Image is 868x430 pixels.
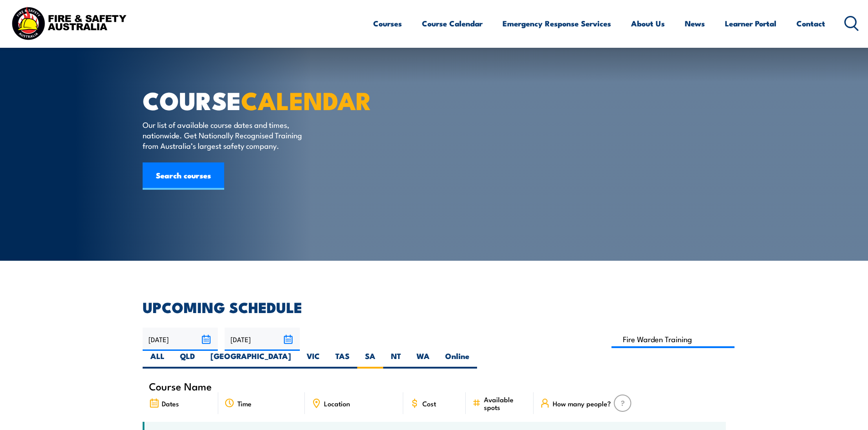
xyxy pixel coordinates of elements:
[162,400,179,407] span: Dates
[143,328,218,351] input: From date
[172,351,203,369] label: QLD
[357,351,383,369] label: SA
[685,11,705,35] a: News
[373,11,402,35] a: Courses
[328,351,357,369] label: TAS
[143,119,309,151] p: Our list of available course dates and times, nationwide. Get Nationally Recognised Training from...
[437,351,477,369] label: Online
[143,89,368,111] h1: COURSE
[299,351,328,369] label: VIC
[422,11,483,35] a: Course Calendar
[143,300,726,313] h2: UPCOMING SCHEDULE
[143,162,224,190] a: Search courses
[503,11,611,35] a: Emergency Response Services
[631,11,665,35] a: About Us
[725,11,776,35] a: Learner Portal
[237,400,252,407] span: Time
[409,351,437,369] label: WA
[383,351,409,369] label: NT
[484,395,527,411] span: Available spots
[553,400,611,407] span: How many people?
[422,400,436,407] span: Cost
[241,81,372,118] strong: CALENDAR
[149,382,212,390] span: Course Name
[225,328,300,351] input: To date
[203,351,299,369] label: [GEOGRAPHIC_DATA]
[796,11,825,35] a: Contact
[611,330,735,348] input: Search Course
[324,400,350,407] span: Location
[143,351,172,369] label: ALL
